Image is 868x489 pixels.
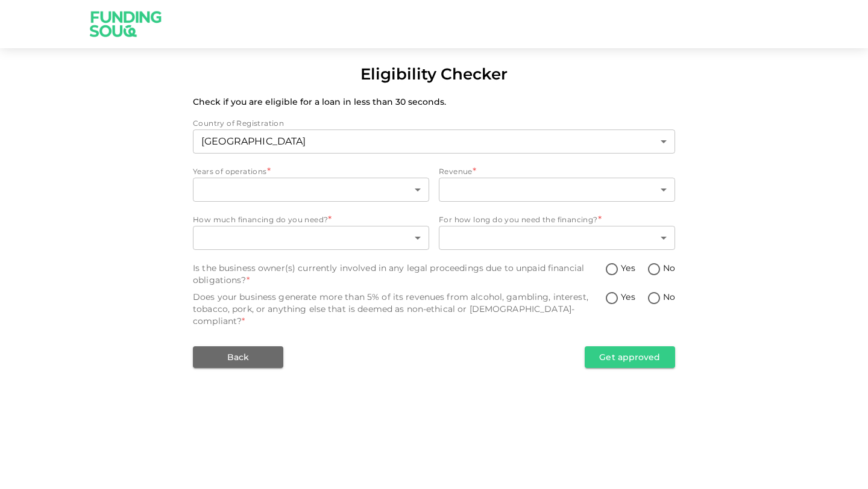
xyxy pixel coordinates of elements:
[193,346,283,368] button: Back
[439,226,675,250] div: howLongFinancing
[360,63,508,86] div: Eligibility Checker
[439,215,598,224] span: For how long do you need the financing?
[193,215,328,224] span: How much financing do you need?
[193,129,675,154] div: countryOfRegistration
[193,167,267,176] span: Years of operations
[439,167,473,176] span: Revenue
[585,346,675,368] button: Get approved
[439,178,675,202] div: revenue
[193,119,284,128] span: Country of Registration
[621,291,635,304] span: Yes
[193,226,429,250] div: howMuchAmountNeeded
[193,178,429,202] div: yearsOfOperations
[193,96,675,108] p: Check if you are eligible for a loan in less than 30 seconds.
[663,262,675,275] span: No
[621,262,635,275] span: Yes
[663,291,675,304] span: No
[193,291,605,327] div: Does your business generate more than 5% of its revenues from alcohol, gambling, interest, tobacc...
[193,262,605,286] div: Is the business owner(s) currently involved in any legal proceedings due to unpaid financial obli...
